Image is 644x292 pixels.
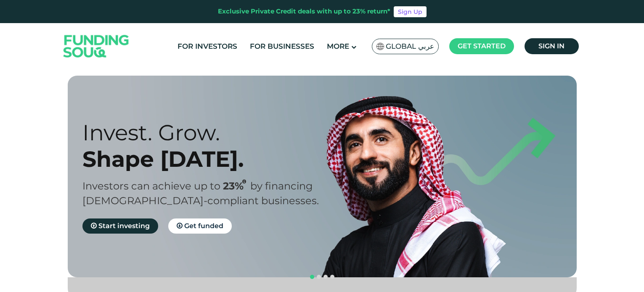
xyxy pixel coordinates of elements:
[309,274,315,280] button: navigation
[82,119,337,146] div: Invest. Grow.
[168,218,232,234] a: Get funded
[218,7,390,16] div: Exclusive Private Credit deals with up to 23% return*
[175,39,239,53] a: For Investors
[322,274,329,280] button: navigation
[458,42,506,50] span: Get started
[82,218,158,234] a: Start investing
[82,180,220,192] span: Investors can achieve up to
[248,39,316,53] a: For Businesses
[329,274,336,280] button: navigation
[394,6,427,17] a: Sign Up
[82,146,337,172] div: Shape [DATE].
[223,180,250,192] span: 23%
[386,42,434,51] span: Global عربي
[538,42,564,50] span: Sign in
[55,25,138,68] img: Logo
[242,179,246,184] i: 23% IRR (expected) ~ 15% Net yield (expected)
[525,38,579,54] a: Sign in
[315,274,322,280] button: navigation
[98,222,150,230] span: Start investing
[327,42,349,50] span: More
[184,222,223,230] span: Get funded
[376,43,384,50] img: SA Flag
